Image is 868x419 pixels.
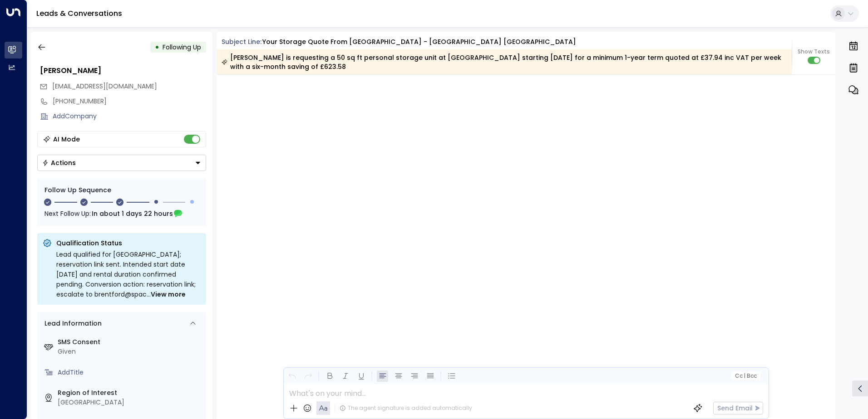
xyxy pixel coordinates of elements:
[222,53,787,71] div: [PERSON_NAME] is requesting a 50 sq ft personal storage unit at [GEOGRAPHIC_DATA] starting [DATE]...
[44,185,199,195] div: Follow Up Sequence
[53,112,206,121] div: AddCompany
[731,372,760,380] button: Cc|Bcc
[735,373,756,379] span: Cc Bcc
[744,373,745,379] span: |
[41,319,102,328] div: Lead Information
[44,209,199,219] div: Next Follow Up:
[52,82,157,91] span: laurs3008@gmail.com
[58,337,202,347] label: SMS Consent
[37,155,206,171] button: Actions
[302,370,314,382] button: Redo
[155,39,159,55] div: •
[340,404,472,412] div: The agent signature is added automatically
[798,48,830,56] span: Show Texts
[56,239,201,248] p: Qualification Status
[40,65,206,76] div: [PERSON_NAME]
[58,388,202,398] label: Region of Interest
[52,82,157,91] span: [EMAIL_ADDRESS][DOMAIN_NAME]
[151,289,186,299] span: View more
[56,249,201,299] div: Lead qualified for [GEOGRAPHIC_DATA]; reservation link sent. Intended start date [DATE] and renta...
[163,43,201,52] span: Following Up
[92,209,173,219] span: In about 1 days 22 hours
[37,155,206,171] div: Button group with a nested menu
[262,37,576,47] div: Your storage quote from [GEOGRAPHIC_DATA] - [GEOGRAPHIC_DATA] [GEOGRAPHIC_DATA]
[286,370,298,382] button: Undo
[42,159,76,167] div: Actions
[36,8,122,19] a: Leads & Conversations
[53,135,80,144] div: AI Mode
[58,368,202,377] div: AddTitle
[58,347,202,356] div: Given
[222,37,261,46] span: Subject Line:
[53,97,206,106] div: [PHONE_NUMBER]
[58,398,202,407] div: [GEOGRAPHIC_DATA]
